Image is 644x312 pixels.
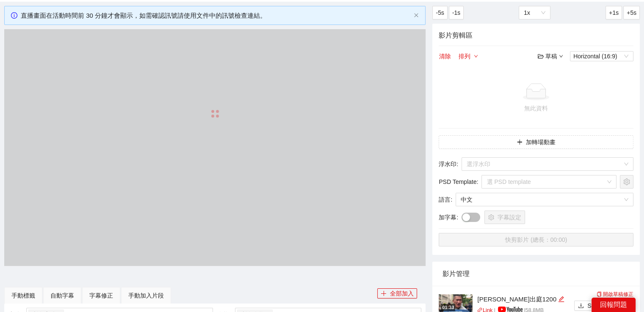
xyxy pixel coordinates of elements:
div: 無此資料 [442,104,630,113]
span: edit [558,296,564,302]
div: [PERSON_NAME]出庭1200 [477,294,572,304]
div: 手動標籤 [11,291,35,300]
span: plus [517,139,522,146]
span: folder-open [538,53,544,59]
button: +5s [623,6,640,19]
div: 直播畫面在活動時間前 30 分鐘才會顯示，如需確認訊號請使用文件中的訊號檢查連結。 [21,11,410,21]
button: 清除 [439,51,451,61]
button: 排列down [458,51,478,61]
span: 中文 [461,193,628,206]
span: PSD Template : [439,177,478,186]
span: +5s [627,8,636,17]
button: -1s [449,6,464,19]
img: yt_logo_rgb_light.a676ea31.png [498,307,522,312]
div: 回報問題 [591,298,636,312]
span: down [474,54,478,59]
div: 手動加入片段 [128,291,164,300]
button: downloadSRT [574,301,603,311]
span: Horizontal (16:9) [573,52,630,61]
span: 1x [524,6,545,19]
div: 編輯 [558,294,564,304]
div: 自動字幕 [50,291,74,300]
span: copy [597,292,602,297]
span: -1s [452,8,460,17]
span: close [414,13,419,18]
span: +1s [609,8,619,17]
button: setting [620,175,633,189]
span: download [578,303,584,309]
div: 01:33 [441,304,455,311]
button: 快剪影片 (總長：00:00) [439,233,633,246]
span: 浮水印 : [439,159,458,169]
div: 字幕修正 [89,291,113,300]
button: -5s [432,6,447,19]
div: 草稿 [538,52,563,61]
button: plus全部加入 [377,288,417,298]
a: 開啟草稿修正 [597,291,633,297]
div: 影片管理 [442,262,630,286]
h4: 影片剪輯區 [439,30,633,41]
span: 語言 : [439,195,452,204]
span: info-circle [11,12,17,19]
button: setting字幕設定 [484,211,525,224]
span: -5s [436,8,444,17]
span: SRT [587,301,599,310]
span: 加字幕 : [439,213,458,222]
button: close [414,13,419,18]
button: +1s [605,6,622,19]
button: plus加轉場動畫 [439,135,633,149]
span: plus [381,290,387,297]
span: down [559,54,563,58]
